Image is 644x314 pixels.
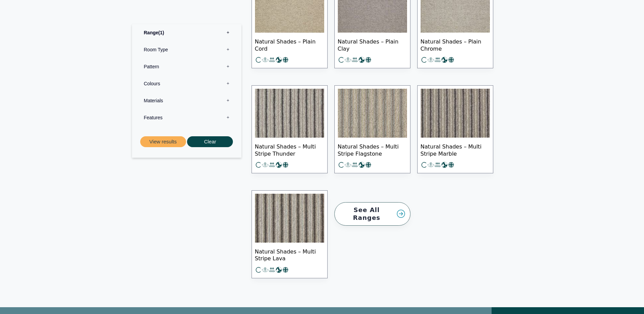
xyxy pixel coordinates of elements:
label: Room Type [137,41,236,58]
span: Natural Shades – Plain Chrome [421,33,490,56]
button: Clear [187,136,233,147]
a: Natural Shades – Multi Stripe Lava [252,190,328,278]
label: Pattern [137,58,236,75]
a: Natural Shades – Multi Stripe Marble [417,85,493,173]
label: Range [137,24,236,41]
button: View results [140,136,186,147]
span: Natural Shades – Plain Cord [255,33,324,56]
span: Natural Shades – Multi Stripe Thunder [255,138,324,161]
span: Natural Shades – Multi Stripe Lava [255,243,324,266]
img: stripe marble warm grey [421,89,490,138]
a: Natural Shades – Multi Stripe Thunder [252,85,328,173]
label: Features [137,109,236,126]
a: See All Ranges [334,202,410,226]
span: Natural Shades – Multi Stripe Flagstone [338,138,407,161]
span: Natural Shades – Multi Stripe Marble [421,138,490,161]
label: Colours [137,75,236,92]
span: 1 [158,30,164,35]
span: Natural Shades – Plain Clay [338,33,407,56]
label: Materials [137,92,236,109]
img: Natural Shades - Multi Stripe Thunder [255,89,324,138]
img: Soft Neutrals [338,89,407,138]
a: Natural Shades – Multi Stripe Flagstone [334,85,410,173]
img: Multi Lava Stripe wool loop [255,194,324,243]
